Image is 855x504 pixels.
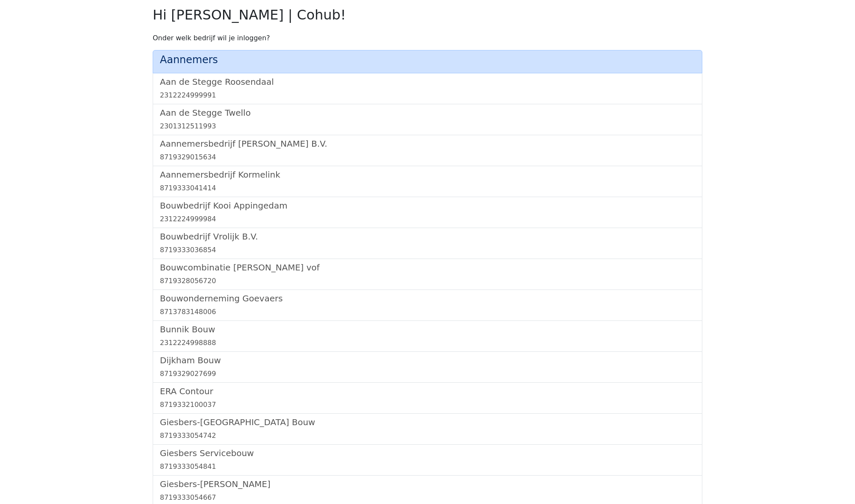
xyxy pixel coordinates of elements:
[160,386,695,396] h5: ERA Contour
[160,307,695,317] div: 8713783148006
[160,121,695,131] div: 2301312511993
[153,7,702,23] h2: Hi [PERSON_NAME] | Cohub!
[160,355,695,379] a: Dijkham Bouw8719329027699
[160,493,695,503] div: 8719333054667
[160,448,695,472] a: Giesbers Servicebouw8719333054841
[160,417,695,427] h5: Giesbers-[GEOGRAPHIC_DATA] Bouw
[160,152,695,162] div: 8719329015634
[160,77,695,87] h5: Aan de Stegge Roosendaal
[160,417,695,441] a: Giesbers-[GEOGRAPHIC_DATA] Bouw8719333054742
[160,324,695,334] h5: Bunnik Bouw
[160,183,695,193] div: 8719333041414
[160,90,695,100] div: 2312224999991
[160,245,695,255] div: 8719333036854
[160,77,695,100] a: Aan de Stegge Roosendaal2312224999991
[160,293,695,304] h5: Bouwonderneming Goevaers
[160,355,695,365] h5: Dijkham Bouw
[160,139,695,162] a: Aannemersbedrijf [PERSON_NAME] B.V.8719329015634
[160,448,695,458] h5: Giesbers Servicebouw
[160,431,695,441] div: 8719333054742
[160,293,695,317] a: Bouwonderneming Goevaers8713783148006
[160,200,695,211] h5: Bouwbedrijf Kooi Appingedam
[160,200,695,224] a: Bouwbedrijf Kooi Appingedam2312224999984
[160,262,695,286] a: Bouwcombinatie [PERSON_NAME] vof8719328056720
[160,400,695,410] div: 8719332100037
[153,33,702,43] p: Onder welk bedrijf wil je inloggen?
[160,231,695,242] h5: Bouwbedrijf Vrolijk B.V.
[160,324,695,348] a: Bunnik Bouw2312224998888
[160,170,695,180] h5: Aannemersbedrijf Kormelink
[160,231,695,255] a: Bouwbedrijf Vrolijk B.V.8719333036854
[160,338,695,348] div: 2312224998888
[160,108,695,118] h5: Aan de Stegge Twello
[160,462,695,472] div: 8719333054841
[160,139,695,149] h5: Aannemersbedrijf [PERSON_NAME] B.V.
[160,108,695,131] a: Aan de Stegge Twello2301312511993
[160,276,695,286] div: 8719328056720
[160,369,695,379] div: 8719329027699
[160,386,695,410] a: ERA Contour8719332100037
[160,479,695,503] a: Giesbers-[PERSON_NAME]8719333054667
[160,262,695,273] h5: Bouwcombinatie [PERSON_NAME] vof
[160,214,695,224] div: 2312224999984
[160,479,695,489] h5: Giesbers-[PERSON_NAME]
[160,54,695,66] h4: Aannemers
[160,170,695,193] a: Aannemersbedrijf Kormelink8719333041414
